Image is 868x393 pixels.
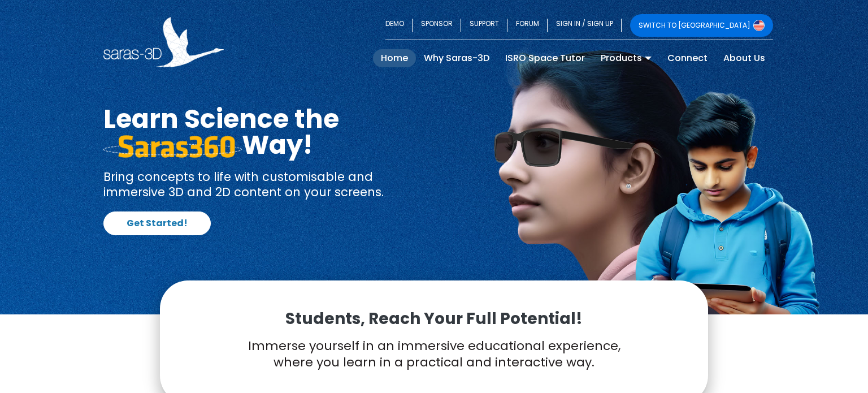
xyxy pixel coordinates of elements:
[630,14,773,37] a: SWITCH TO [GEOGRAPHIC_DATA]
[593,49,659,67] a: Products
[103,17,224,67] img: Saras 3D
[385,14,413,37] a: DEMO
[373,49,416,67] a: Home
[413,14,461,37] a: SPONSOR
[188,338,680,370] p: Immerse yourself in an immersive educational experience, where you learn in a practical and inter...
[103,106,426,158] h1: Learn Science the Way!
[507,14,548,37] a: FORUM
[103,211,211,235] a: Get Started!
[103,169,426,200] p: Bring concepts to life with customisable and immersive 3D and 2D content on your screens.
[103,135,242,158] img: saras 360
[188,309,680,329] p: Students, Reach Your Full Potential!
[497,49,593,67] a: ISRO Space Tutor
[461,14,507,37] a: SUPPORT
[548,14,622,37] a: SIGN IN / SIGN UP
[416,49,497,67] a: Why Saras-3D
[753,20,765,31] img: Switch to USA
[659,49,715,67] a: Connect
[715,49,773,67] a: About Us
